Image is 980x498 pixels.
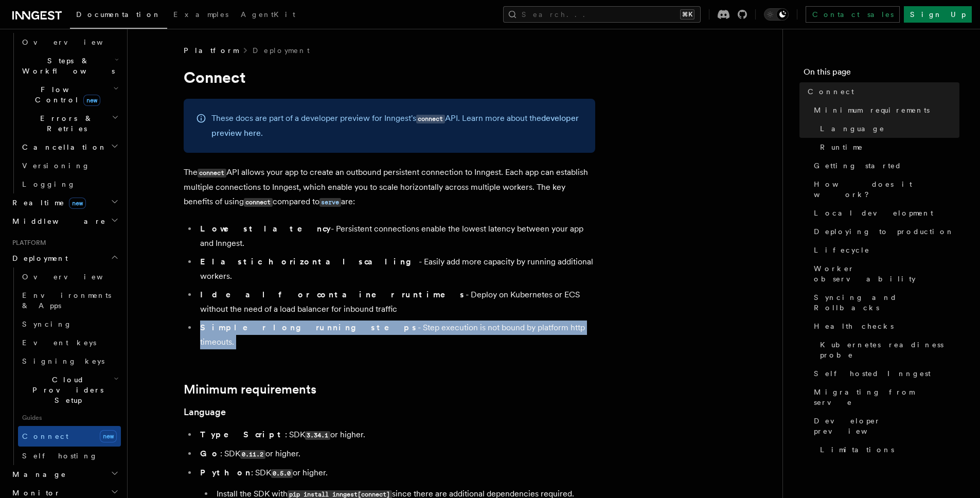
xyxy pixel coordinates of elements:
[319,197,341,206] a: serve
[816,138,959,156] a: Runtime
[197,447,595,461] li: : SDK or higher.
[197,222,595,251] li: - Persistent connections enable the lowest latency between your app and Inngest.
[18,410,121,426] span: Guides
[820,123,885,134] span: Language
[22,291,111,310] span: Environments & Apps
[200,257,419,266] strong: Elastic horizontal scaling
[810,383,959,412] a: Migrating from serve
[814,416,959,436] span: Developer preview
[18,80,121,109] button: Flow Controlnew
[198,169,226,177] code: connect
[18,447,121,465] a: Self hosting
[197,428,595,442] li: : SDK or higher.
[810,175,959,204] a: How does it work?
[18,426,121,447] a: Connectnew
[18,33,121,51] a: Overview
[814,321,894,331] span: Health checks
[814,263,959,284] span: Worker observability
[76,10,161,19] span: Documentation
[814,179,959,200] span: How does it work?
[18,286,121,315] a: Environments & Apps
[235,3,301,28] a: AgentKit
[197,255,595,283] li: - Easily add more capacity by running additional workers.
[200,323,418,332] strong: Simpler long running steps
[184,45,238,56] span: Platform
[503,6,701,23] button: Search...⌘K
[173,10,228,19] span: Examples
[22,162,90,170] span: Versioning
[18,138,121,156] button: Cancellation
[22,180,76,188] span: Logging
[22,339,96,347] span: Event keys
[814,161,902,171] span: Getting started
[810,364,959,383] a: Self hosted Inngest
[83,95,100,106] span: new
[18,113,112,134] span: Errors & Retries
[18,268,121,286] a: Overview
[241,10,295,19] span: AgentKit
[810,156,959,175] a: Getting started
[167,3,235,28] a: Examples
[814,105,930,115] span: Minimum requirements
[8,33,121,193] div: Inngest Functions
[806,6,900,23] a: Contact sales
[197,321,595,349] li: - Step execution is not bound by platform http timeouts.
[184,382,316,397] a: Minimum requirements
[197,288,595,316] li: - Deploy on Kubernetes or ECS without the need of a load balancer for inbound traffic
[18,315,121,333] a: Syncing
[8,198,86,208] span: Realtime
[816,335,959,364] a: Kubernetes readiness probe
[18,84,113,105] span: Flow Control
[22,432,68,440] span: Connect
[305,431,330,440] code: 3.34.1
[8,469,66,479] span: Manage
[804,66,959,82] h4: On this page
[8,488,61,498] span: Monitor
[22,357,104,365] span: Signing keys
[18,56,115,76] span: Steps & Workflows
[764,8,789,21] button: Toggle dark mode
[18,370,121,410] button: Cloud Providers Setup
[814,292,959,313] span: Syncing and Rollbacks
[804,82,959,101] a: Connect
[814,226,954,237] span: Deploying to production
[18,51,121,80] button: Steps & Workflows
[816,119,959,138] a: Language
[18,175,121,193] a: Logging
[244,198,273,207] code: connect
[70,3,167,29] a: Documentation
[18,109,121,138] button: Errors & Retries
[810,259,959,288] a: Worker observability
[200,449,220,458] strong: Go
[814,368,931,379] span: Self hosted Inngest
[184,68,595,86] h1: Connect
[810,222,959,241] a: Deploying to production
[184,165,595,209] p: The API allows your app to create an outbound persistent connection to Inngest. Each app can esta...
[22,273,128,281] span: Overview
[8,465,121,484] button: Manage
[808,86,854,97] span: Connect
[814,387,959,407] span: Migrating from serve
[814,208,933,218] span: Local development
[200,468,251,477] strong: Python
[810,288,959,317] a: Syncing and Rollbacks
[69,198,86,209] span: new
[200,224,331,234] strong: Lowest latency
[200,290,466,299] strong: Ideal for container runtimes
[820,340,959,360] span: Kubernetes readiness probe
[8,239,46,247] span: Platform
[18,352,121,370] a: Signing keys
[8,268,121,465] div: Deployment
[211,111,583,140] p: These docs are part of a developer preview for Inngest's API. Learn more about the .
[18,142,107,152] span: Cancellation
[904,6,972,23] a: Sign Up
[8,253,68,263] span: Deployment
[18,333,121,352] a: Event keys
[253,45,310,56] a: Deployment
[8,193,121,212] button: Realtimenew
[319,198,341,207] code: serve
[810,412,959,440] a: Developer preview
[8,249,121,268] button: Deployment
[8,216,106,226] span: Middleware
[680,9,694,20] kbd: ⌘K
